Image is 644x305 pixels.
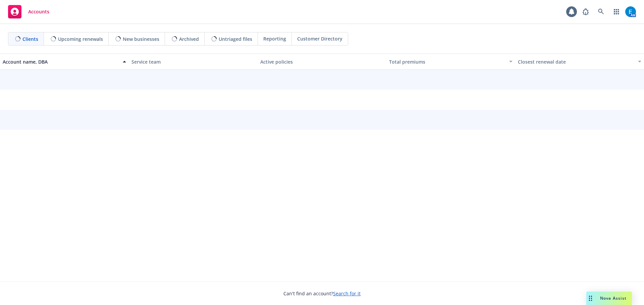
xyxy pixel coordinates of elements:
[333,290,361,297] a: Search for it
[389,58,505,65] div: Total premiums
[586,292,632,305] button: Nova Assist
[3,58,119,65] div: Account name, DBA
[258,54,386,70] button: Active policies
[219,35,252,43] span: Untriaged files
[386,54,515,70] button: Total premiums
[123,35,159,43] span: New businesses
[58,35,103,43] span: Upcoming renewals
[263,35,286,42] span: Reporting
[579,5,592,18] a: Report a Bug
[600,295,627,301] span: Nova Assist
[131,58,255,65] div: Service team
[297,35,342,42] span: Customer Directory
[594,5,608,18] a: Search
[28,9,49,14] span: Accounts
[610,5,623,18] a: Switch app
[518,58,634,65] div: Closest renewal date
[5,2,52,21] a: Accounts
[515,54,644,70] button: Closest renewal date
[129,54,258,70] button: Service team
[586,292,595,305] div: Drag to move
[179,35,199,43] span: Archived
[260,58,384,65] div: Active policies
[22,35,38,43] span: Clients
[283,290,361,297] span: Can't find an account?
[625,6,636,17] img: photo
